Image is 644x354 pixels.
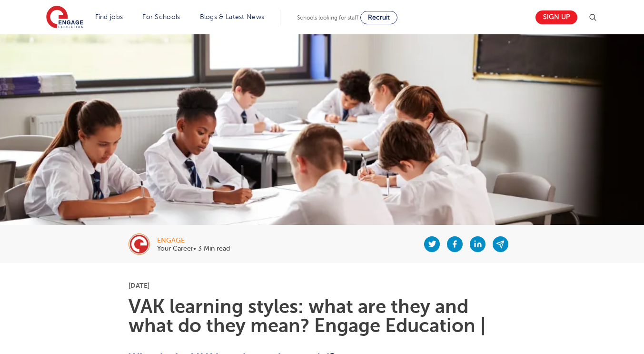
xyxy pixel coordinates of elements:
img: Engage Education [46,6,83,30]
a: Find jobs [95,13,123,20]
a: For Schools [142,13,180,20]
p: [DATE] [129,282,515,289]
span: Schools looking for staff [297,14,358,21]
span: Recruit [368,14,390,21]
a: Recruit [360,11,397,24]
div: engage [157,237,230,244]
h1: VAK learning styles: what are they and what do they mean? Engage Education | [129,297,515,335]
a: Sign up [535,10,577,24]
p: Your Career• 3 Min read [157,245,230,252]
a: Blogs & Latest News [200,13,265,20]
